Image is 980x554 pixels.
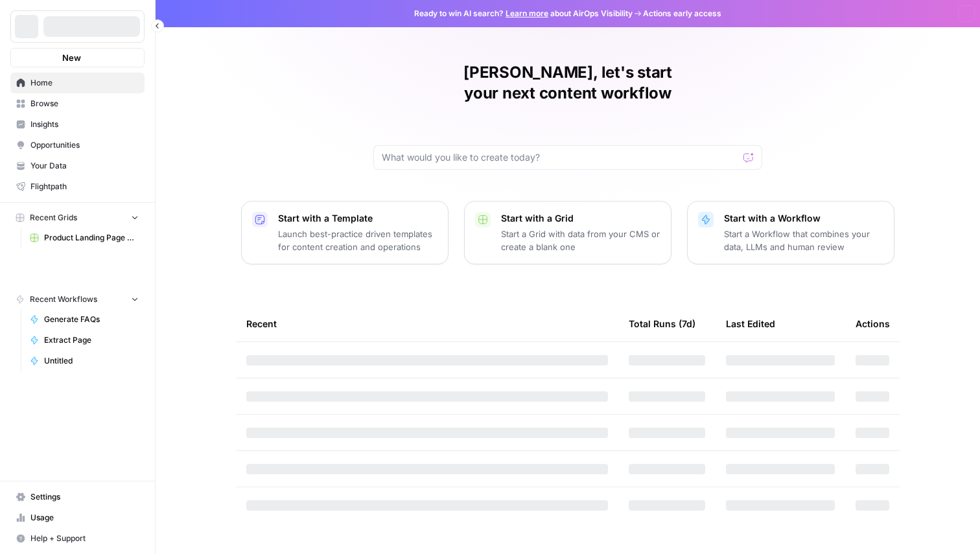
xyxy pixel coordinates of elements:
a: Browse [10,93,145,114]
span: Home [30,77,139,89]
span: Product Landing Page Generation [44,232,139,244]
p: Start a Workflow that combines your data, LLMs and human review [724,227,883,253]
p: Start with a Grid [501,212,660,225]
div: Recent [246,306,608,341]
button: Start with a TemplateLaunch best-practice driven templates for content creation and operations [241,201,449,264]
button: New [10,48,145,67]
span: Your Data [30,160,139,172]
span: Actions early access [643,8,721,19]
a: Insights [10,114,145,135]
span: Extract Page [44,334,139,346]
a: Untitled [24,351,145,371]
p: Start a Grid with data from your CMS or create a blank one [501,227,660,253]
span: Ready to win AI search? about AirOps Visibility [414,8,633,19]
span: Insights [30,119,139,130]
a: Product Landing Page Generation [24,227,145,248]
p: Launch best-practice driven templates for content creation and operations [278,227,437,253]
a: Flightpath [10,176,145,197]
button: Help + Support [10,528,145,549]
span: Untitled [44,355,139,367]
a: Settings [10,487,145,507]
a: Your Data [10,156,145,176]
span: Opportunities [30,139,139,151]
button: Start with a WorkflowStart a Workflow that combines your data, LLMs and human review [687,201,894,264]
span: Generate FAQs [44,314,139,325]
span: Usage [30,512,139,524]
a: Home [10,73,145,93]
span: Flightpath [30,181,139,192]
button: Start with a GridStart a Grid with data from your CMS or create a blank one [464,201,671,264]
input: What would you like to create today? [382,151,738,164]
button: Recent Grids [10,208,145,227]
div: Actions [856,306,890,341]
a: Learn more [506,8,548,18]
span: Recent Workflows [30,294,97,305]
a: Usage [10,507,145,528]
span: Help + Support [30,533,139,544]
h1: [PERSON_NAME], let's start your next content workflow [373,62,762,104]
div: Total Runs (7d) [629,306,695,341]
p: Start with a Template [278,212,437,225]
button: Recent Workflows [10,290,145,309]
span: Settings [30,491,139,503]
span: Recent Grids [30,212,77,224]
a: Opportunities [10,135,145,156]
p: Start with a Workflow [724,212,883,225]
span: Browse [30,98,139,110]
a: Extract Page [24,330,145,351]
div: Last Edited [726,306,775,341]
a: Generate FAQs [24,309,145,330]
span: New [62,51,81,64]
